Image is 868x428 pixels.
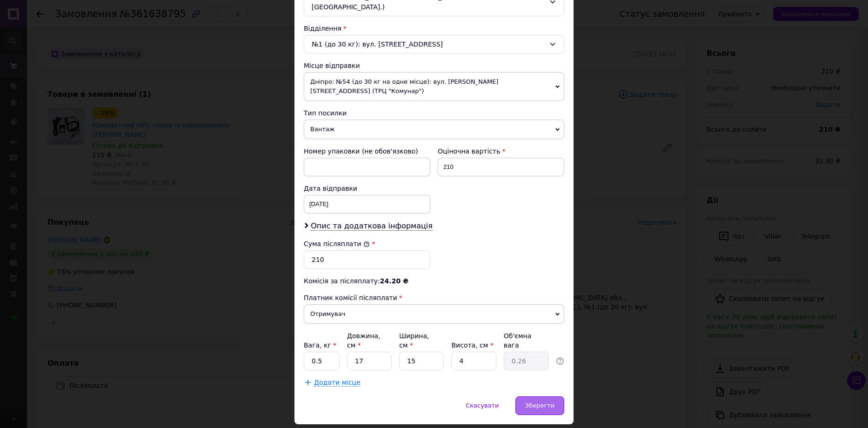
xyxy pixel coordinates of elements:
span: Додати місце [314,379,361,387]
label: Вага, кг [304,341,336,349]
span: Платник комісії післяплати [304,294,397,301]
span: Опис та додаткова інформація [311,221,433,231]
div: Номер упаковки (не обов'язково) [304,147,430,156]
div: Комісія за післяплату: [304,276,564,286]
span: Вантаж [304,120,564,139]
span: 24.20 ₴ [380,277,408,285]
div: Об'ємна вага [504,331,548,350]
label: Висота, см [451,341,493,349]
div: Відділення [304,24,564,33]
label: Довжина, см [347,332,381,349]
span: Скасувати [466,402,499,409]
span: Тип посилки [304,109,347,117]
label: Сума післяплати [304,240,370,247]
label: Ширина, см [399,332,429,349]
span: Отримувач [304,304,564,324]
div: Оціночна вартість [438,147,564,156]
span: Дніпро: №54 (до 30 кг на одне місце): вул. [PERSON_NAME][STREET_ADDRESS] (ТРЦ "Комунар") [304,72,564,101]
div: Дата відправки [304,184,430,193]
div: №1 (до 30 кг): вул. [STREET_ADDRESS] [304,35,564,53]
span: Зберегти [525,402,554,409]
span: Місце відправки [304,62,360,69]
